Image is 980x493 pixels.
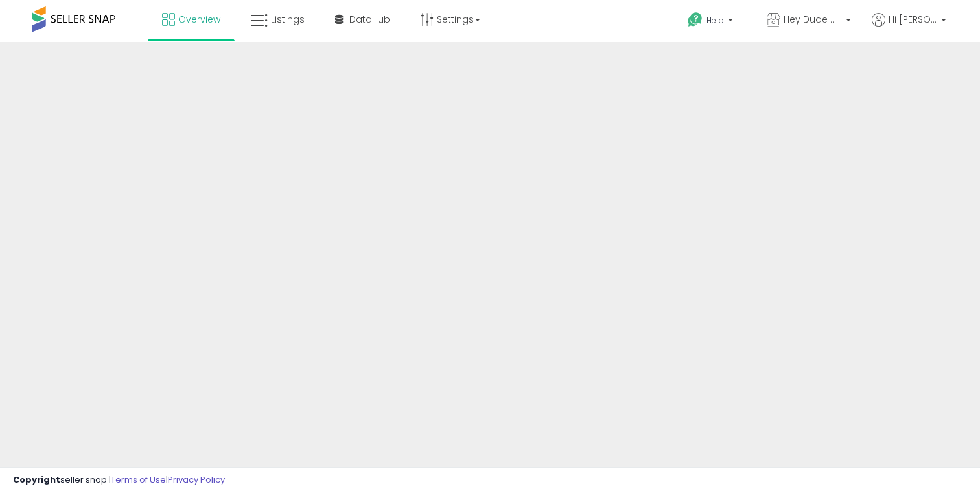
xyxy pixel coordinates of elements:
strong: Copyright [13,474,60,486]
a: Hi [PERSON_NAME] [872,13,946,42]
span: DataHub [349,13,390,26]
a: Privacy Policy [168,474,225,486]
span: Help [706,15,724,26]
div: seller snap | | [13,474,225,487]
span: Overview [178,13,220,26]
a: Terms of Use [111,474,166,486]
i: Get Help [687,12,703,28]
span: Hi [PERSON_NAME] [889,13,937,26]
span: Hey Dude Official [784,13,842,26]
a: Help [677,2,746,42]
span: Listings [271,13,305,26]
